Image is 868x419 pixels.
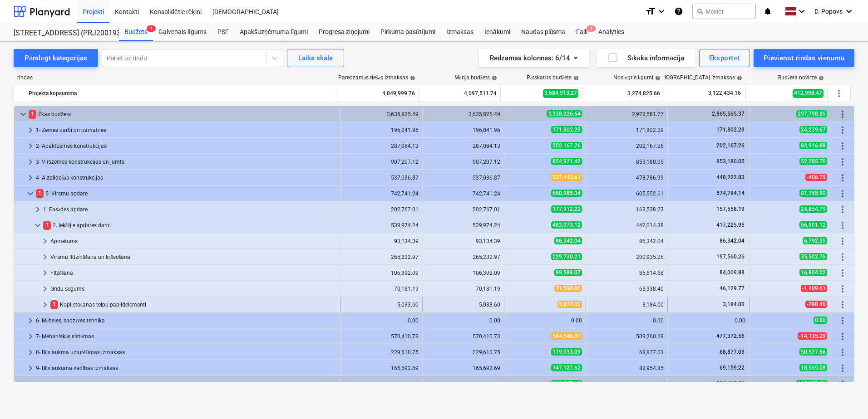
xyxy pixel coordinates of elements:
div: 6- Mēbeles, sadzīves tehnika [36,313,337,328]
span: Vairāk darbību [837,299,848,310]
span: 297,798.85 [796,110,827,117]
div: rindas [14,74,338,81]
span: 157,558.19 [715,206,745,212]
div: 442,014.38 [590,222,664,229]
div: Mērķa budžets [454,74,497,81]
div: 0.00 [671,317,745,324]
a: Progresa ziņojumi [313,23,375,41]
span: 202,167.26 [551,142,582,149]
div: 5,033.60 [345,302,419,308]
div: Common budžets [29,377,337,391]
span: keyboard_arrow_right [25,125,36,136]
span: keyboard_arrow_right [39,236,50,247]
div: Redzamas kolonnas : 6/14 [490,52,578,64]
span: 68,877.03 [719,349,745,355]
span: 5,822.00 [557,301,582,308]
span: keyboard_arrow_down [25,188,36,199]
div: 165,692.69 [426,365,500,371]
span: Vairāk darbību [837,268,848,278]
span: 69,159.22 [719,365,745,371]
div: 1. Fasādes apdare [43,202,337,217]
a: Analytics [593,23,630,41]
span: 86,342.04 [719,238,745,244]
iframe: Chat Widget [823,375,868,419]
div: 196,041.96 [345,127,419,133]
div: 4,097,511.74 [423,86,497,101]
span: 660,985.34 [551,190,582,197]
span: help [408,75,415,81]
i: keyboard_arrow_down [843,6,854,17]
span: 412,998.47 [793,89,824,97]
a: PSF [212,23,234,41]
div: 106,392.09 [426,270,500,276]
div: Virsmu līdzināšana un krāsošana [50,250,337,264]
div: [STREET_ADDRESS] (PRJ2001934) 2601941 [14,29,108,38]
span: keyboard_arrow_right [25,363,36,374]
a: Apakšuzņēmuma līgumi [234,23,313,41]
div: Budžets [119,23,153,41]
span: Vairāk darbību [837,141,848,151]
div: 4- Aizpildošās konstrukcijas [36,171,337,185]
span: 483,073.12 [551,221,582,229]
div: Faili [571,23,593,41]
a: Pirkuma pasūtījumi [375,23,441,41]
div: 86,342.04 [590,238,664,244]
div: 3,184.00 [590,302,664,308]
div: Pārskatīts budžets [527,74,579,81]
div: 85,614.68 [590,270,664,276]
div: 229,610.75 [345,349,419,356]
div: 2- Apakšzemes konstrukcijas [36,139,337,153]
a: Budžets1 [119,23,153,41]
div: 200,935.26 [590,254,664,260]
span: 3,338,026.64 [547,110,582,117]
span: 1 [587,25,596,32]
span: 3,122,434.16 [707,89,742,97]
span: keyboard_arrow_right [25,141,36,151]
div: 202,767.01 [426,206,500,213]
span: -406.75 [805,174,827,181]
span: Vairāk darbību [837,363,848,374]
span: Vairāk darbību [837,315,848,326]
span: Vairāk darbību [837,156,848,167]
span: Vairāk darbību [837,109,848,120]
div: Izmaksas [441,23,479,41]
span: keyboard_arrow_right [25,172,36,183]
span: -1,409.61 [801,285,827,292]
button: Pievienot rindas vienumu [754,49,854,67]
span: 1 [36,189,44,198]
div: 570,410.73 [345,333,419,340]
span: 16,804.02 [799,269,827,276]
div: 70,181.19 [426,286,500,292]
div: 539,974.24 [345,222,419,229]
span: Vairāk darbību [837,283,848,294]
span: 298,887.18 [551,380,582,387]
div: 4,049,999.76 [341,86,415,101]
span: 229,730.21 [551,253,582,260]
a: Galvenais līgums [153,23,212,41]
span: 171,802.29 [551,126,582,133]
span: keyboard_arrow_right [39,299,50,310]
div: Eksportēt [709,52,740,64]
span: 854,921.42 [551,158,582,165]
span: -14,135.29 [798,332,827,340]
div: Grīdu segums [50,282,337,296]
div: 3,635,825.49 [345,111,419,117]
span: Vairāk darbību [837,236,848,247]
div: 853,180.05 [590,159,664,165]
div: 68,877.03 [590,349,664,356]
div: 171,802.29 [590,127,664,133]
div: 3,274,825.66 [586,86,660,101]
div: 5,033.60 [426,302,500,308]
span: 50,577.66 [799,348,827,356]
span: keyboard_arrow_right [25,347,36,358]
span: Vairāk darbību [833,88,844,99]
div: Ēkas budžets [29,107,337,122]
div: 196,041.96 [426,127,500,133]
span: 115,287.09 [796,380,827,387]
div: 93,134.39 [426,238,500,244]
span: 1 [147,25,156,32]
